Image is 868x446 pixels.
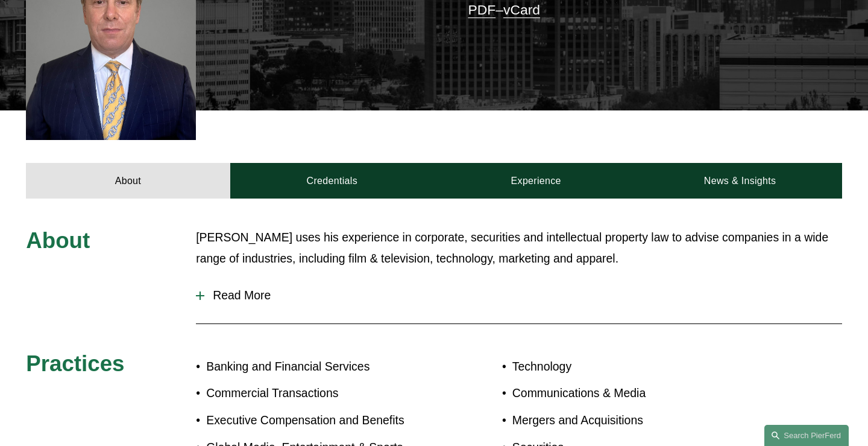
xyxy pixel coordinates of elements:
a: Experience [434,163,638,198]
p: Technology [512,356,774,377]
p: Banking and Financial Services [206,356,434,377]
p: Executive Compensation and Benefits [206,410,434,431]
span: Practices [26,351,124,376]
a: News & Insights [638,163,841,198]
a: Credentials [230,163,434,198]
button: Read More [196,279,842,311]
a: About [26,163,230,198]
span: About [26,228,90,253]
p: Commercial Transactions [206,383,434,404]
a: Search this site [764,425,849,446]
span: Read More [204,288,842,302]
a: PDF [468,2,495,18]
p: Mergers and Acquisitions [512,410,774,431]
p: [PERSON_NAME] uses his experience in corporate, securities and intellectual property law to advis... [196,227,842,269]
a: vCard [503,2,540,18]
p: Communications & Media [512,383,774,404]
